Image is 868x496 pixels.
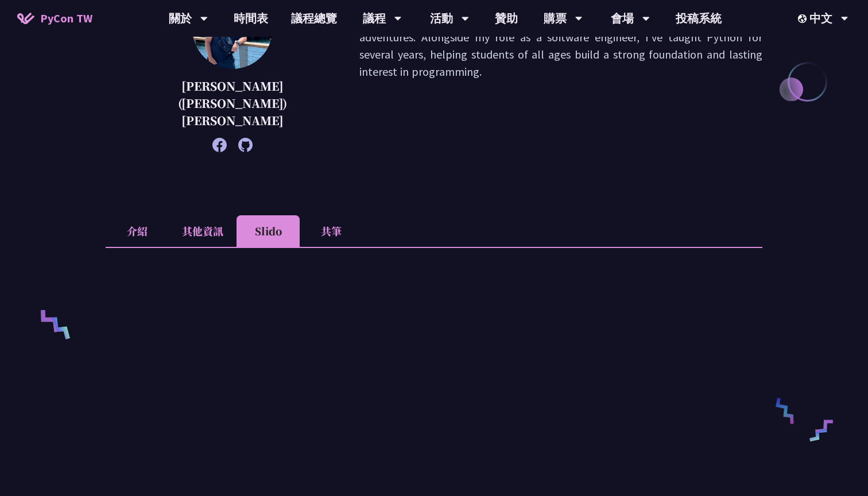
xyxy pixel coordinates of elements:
li: 共筆 [300,215,363,247]
li: 介紹 [106,215,169,247]
img: Locale Icon [798,14,809,23]
p: [PERSON_NAME] ([PERSON_NAME]) [PERSON_NAME] [134,77,331,129]
a: PyCon TW [6,4,104,33]
img: Home icon of PyCon TW 2025 [17,13,34,24]
li: Slido [237,215,300,247]
li: 其他資訊 [169,215,237,247]
span: PyCon TW [40,10,92,27]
